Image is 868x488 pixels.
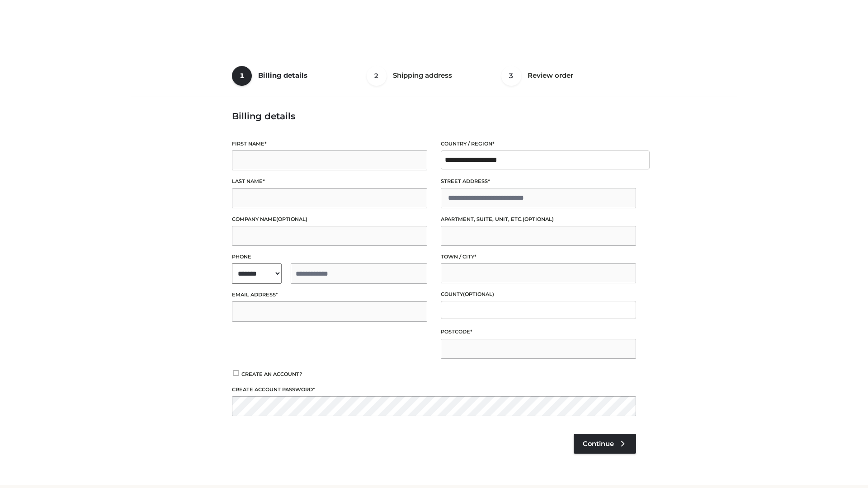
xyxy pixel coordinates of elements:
span: Create an account? [241,371,302,377]
span: Billing details [258,71,307,80]
label: Email address [232,291,427,299]
span: (optional) [276,216,307,222]
label: Street address [441,177,636,186]
span: Shipping address [393,71,452,80]
span: 2 [367,66,387,86]
h3: Billing details [232,111,636,122]
label: Postcode [441,328,636,336]
span: Continue [583,440,614,448]
span: (optional) [463,291,494,297]
span: (optional) [523,216,554,222]
label: Last name [232,177,427,186]
a: Continue [574,434,636,454]
span: Review order [528,71,573,80]
label: Apartment, suite, unit, etc. [441,215,636,224]
span: 1 [232,66,252,86]
label: Country / Region [441,140,636,148]
span: 3 [501,66,521,86]
label: First name [232,140,427,148]
label: County [441,290,636,299]
label: Phone [232,253,427,261]
label: Create account password [232,385,636,394]
label: Town / City [441,253,636,261]
input: Create an account? [232,370,240,376]
label: Company name [232,215,427,224]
